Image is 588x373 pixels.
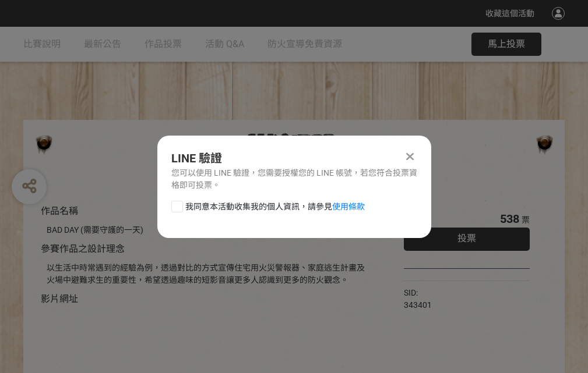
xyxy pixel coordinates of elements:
[435,287,493,299] iframe: Facebook Share
[47,224,369,236] div: BAD DAY (需要守護的一天)
[171,150,417,167] div: LINE 驗證
[23,38,61,49] span: 比賽說明
[488,38,525,49] span: 馬上投票
[41,243,125,254] span: 參賽作品之設計理念
[185,201,365,213] span: 我同意本活動收集我的個人資訊，請參見
[267,27,342,62] a: 防火宣導免費資源
[84,38,121,49] span: 最新公告
[332,202,365,211] a: 使用條款
[171,167,417,191] div: 您可以使用 LINE 驗證，您需要授權您的 LINE 帳號，若您符合投票資格即可投票。
[41,205,78,216] span: 作品名稱
[145,38,182,49] span: 作品投票
[404,288,432,310] span: SID: 343401
[41,293,78,304] span: 影片網址
[205,27,244,62] a: 活動 Q&A
[47,262,369,286] div: 以生活中時常遇到的經驗為例，透過對比的方式宣傳住宅用火災警報器、家庭逃生計畫及火場中避難求生的重要性，希望透過趣味的短影音讓更多人認識到更多的防火觀念。
[471,33,541,56] button: 馬上投票
[457,233,476,244] span: 投票
[145,27,182,62] a: 作品投票
[500,212,519,226] span: 538
[267,38,342,49] span: 防火宣導免費資源
[485,9,534,18] span: 收藏這個活動
[84,27,121,62] a: 最新公告
[23,27,61,62] a: 比賽說明
[205,38,244,49] span: 活動 Q&A
[522,215,530,225] span: 票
